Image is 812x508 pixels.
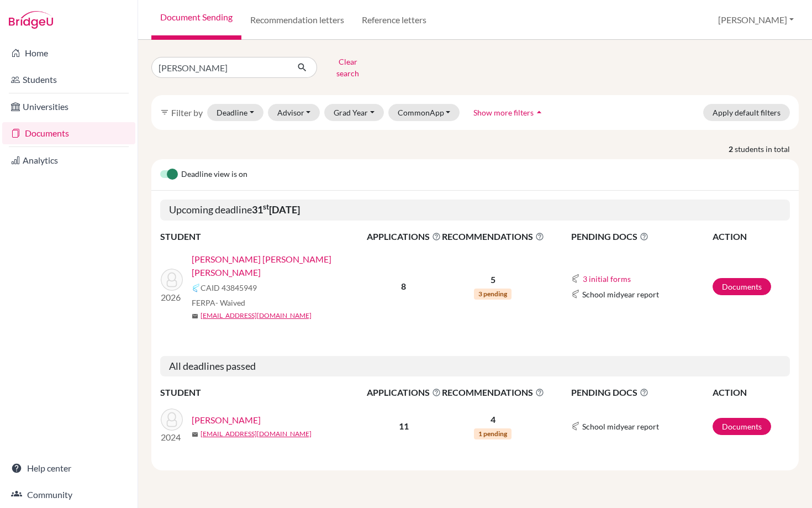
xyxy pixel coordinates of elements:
[160,229,366,244] th: STUDENT
[571,274,580,283] img: Common App logo
[571,290,580,298] img: Common App logo
[2,69,135,91] a: Students
[399,421,409,431] b: 11
[442,386,544,399] span: RECOMMENDATIONS
[161,409,183,431] img: Lopez, Natalia
[263,202,269,211] sup: st
[735,143,799,155] span: students in total
[2,149,135,171] a: Analytics
[2,484,135,506] a: Community
[160,108,169,117] i: filter_list
[713,278,771,295] a: Documents
[2,42,135,64] a: Home
[9,11,53,29] img: Bridge-U
[151,57,288,78] input: Find student by name...
[703,104,790,121] button: Apply default filters
[713,9,799,30] button: [PERSON_NAME]
[160,200,790,221] h5: Upcoming deadline
[201,311,312,321] a: [EMAIL_ADDRESS][DOMAIN_NAME]
[201,282,257,294] span: CAID 43845949
[571,230,712,243] span: PENDING DOCS
[401,281,406,291] b: 8
[252,203,300,216] b: 31 [DATE]
[215,298,245,307] span: - Waived
[442,413,544,426] p: 4
[2,122,135,144] a: Documents
[582,421,659,432] span: School midyear report
[534,107,545,118] i: arrow_drop_up
[712,385,790,400] th: ACTION
[473,108,534,117] span: Show more filters
[192,297,245,308] span: FERPA
[571,422,580,431] img: Common App logo
[367,386,441,399] span: APPLICATIONS
[712,229,790,244] th: ACTION
[464,104,554,121] button: Show more filtersarrow_drop_up
[474,289,512,300] span: 3 pending
[474,428,512,439] span: 1 pending
[192,284,201,292] img: Common App logo
[582,289,659,300] span: School midyear report
[713,418,771,435] a: Documents
[161,269,183,291] img: Gomez Rizo, Natalia Maria Engracia
[171,107,203,118] span: Filter by
[571,386,712,399] span: PENDING DOCS
[317,53,378,82] button: Clear search
[192,313,198,320] span: mail
[160,356,790,377] h5: All deadlines passed
[160,385,366,400] th: STUDENT
[582,273,631,285] button: 3 initial forms
[324,104,384,121] button: Grad Year
[442,230,544,243] span: RECOMMENDATIONS
[161,291,183,304] p: 2026
[192,413,261,427] a: [PERSON_NAME]
[207,104,263,121] button: Deadline
[201,429,312,439] a: [EMAIL_ADDRESS][DOMAIN_NAME]
[161,431,183,444] p: 2024
[192,431,198,438] span: mail
[192,253,374,279] a: [PERSON_NAME] [PERSON_NAME] [PERSON_NAME]
[268,104,320,121] button: Advisor
[367,230,441,243] span: APPLICATIONS
[442,273,544,286] p: 5
[181,168,247,181] span: Deadline view is on
[2,457,135,479] a: Help center
[388,104,460,121] button: CommonApp
[729,143,735,155] strong: 2
[2,96,135,118] a: Universities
